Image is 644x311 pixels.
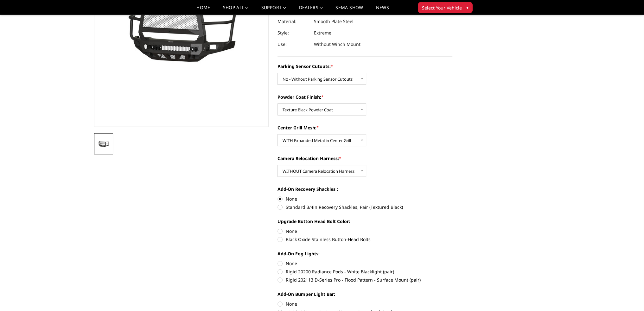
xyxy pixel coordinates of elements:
a: shop all [223,5,249,15]
label: None [277,260,452,267]
label: Camera Relocation Harness: [277,155,452,162]
label: Black Oxide Stainless Button-Head Bolts [277,236,452,243]
dd: Smooth Plate Steel [314,16,354,27]
a: SEMA Show [335,5,363,15]
a: Home [196,5,210,15]
a: Support [261,5,286,15]
dd: Without Winch Mount [314,39,360,50]
label: Rigid 202113 D-Series Pro - Flood Pattern - Surface Mount (pair) [277,277,452,283]
dt: Style: [277,27,309,39]
label: None [277,196,452,202]
a: News [376,5,389,15]
img: 2024-2025 Chevrolet 2500-3500 - Freedom Series - Extreme Front Bumper [96,140,111,148]
span: Select Your Vehicle [422,4,462,11]
dd: Extreme [314,27,331,39]
dt: Use: [277,39,309,50]
label: Add-On Fog Lights: [277,250,452,257]
label: Add-On Bumper Light Bar: [277,291,452,297]
iframe: Chat Widget [612,281,644,311]
label: Powder Coat Finish: [277,94,452,100]
label: Upgrade Button Head Bolt Color: [277,218,452,225]
label: Parking Sensor Cutouts: [277,63,452,70]
dt: Material: [277,16,309,27]
label: Standard 3/4in Recovery Shackles, Pair (Textured Black) [277,204,452,210]
label: None [277,301,452,307]
label: Center Grill Mesh: [277,124,452,131]
label: None [277,228,452,234]
label: Rigid 20200 Radiance Pods - White Blacklight (pair) [277,268,452,275]
button: Select Your Vehicle [418,2,473,13]
span: ▾ [466,4,469,11]
a: Dealers [299,5,323,15]
label: Add-On Recovery Shackles : [277,186,452,192]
